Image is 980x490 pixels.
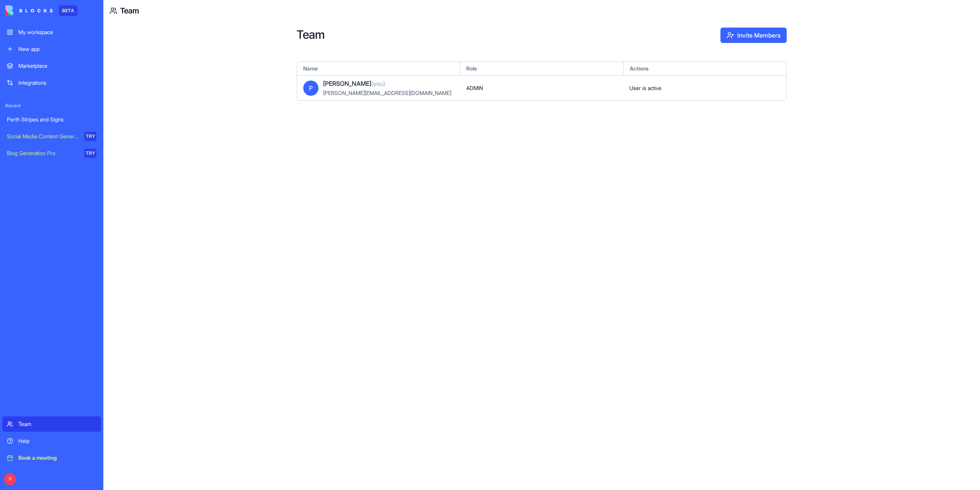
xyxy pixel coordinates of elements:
[5,5,53,16] img: logo
[2,416,101,432] a: Team
[5,3,20,18] button: go back
[5,5,77,16] a: BETA
[127,53,141,61] div: sorry
[323,90,451,96] span: [PERSON_NAME][EMAIL_ADDRESS][DOMAIN_NAME]
[6,66,147,96] div: peter says…
[84,132,96,141] div: TRY
[2,129,101,144] a: Social Media Content GeneratorTRY
[2,112,101,127] a: Perth Stripes and Signs
[460,62,623,75] div: Role
[34,70,141,85] div: there is a lot that goes into a specialised pricing for the sign industry
[6,211,147,222] div: [DATE]
[37,4,87,10] h1: [PERSON_NAME]
[297,28,720,43] h2: Team
[2,75,101,90] a: Integrations
[18,79,96,87] div: Integrations
[4,473,16,485] span: P
[59,5,77,16] div: BETA
[6,166,147,211] div: Michal says…
[7,149,79,157] div: Blog Generation Pro
[12,251,18,257] button: Emoji picker
[18,28,96,36] div: My workspace
[624,62,786,75] div: Actions
[6,166,126,205] div: [PERSON_NAME], once the feature is live, is it okay if we access your account to make sure it wor...
[84,149,96,158] div: TRY
[466,84,483,92] span: ADMIN
[120,5,139,16] a: Team
[131,248,144,260] button: Send a message…
[12,116,119,161] div: We’re working on a new feature to better support large apps like yours. It’s planned for release ...
[12,101,119,116] div: I see you’re already on the upgraded model.
[6,96,147,166] div: Michal says…
[12,170,119,200] div: [PERSON_NAME], once the feature is live, is it okay if we access your account to make sure it wor...
[323,79,385,88] span: [PERSON_NAME]
[120,3,134,18] button: Home
[2,146,101,161] a: Blog Generation ProTRY
[6,48,147,66] div: peter says…
[36,251,42,257] button: Upload attachment
[2,433,101,449] a: Help
[2,450,101,465] a: Book a meeting
[2,41,101,57] a: New app
[22,4,34,16] div: Profile image for Michal
[7,133,79,140] div: Social Media Content Generator
[18,62,96,70] div: Marketplace
[6,96,126,166] div: I see you’re already on the upgraded model.We’re working on a new feature to better support large...
[18,437,96,445] div: Help
[297,62,460,75] div: Name
[18,45,96,53] div: New app
[720,28,787,43] button: Invite Members
[18,420,96,428] div: Team
[64,226,141,234] div: access....sure. not a problem
[12,23,119,38] div: We’ll update you shortly once it’s done so you can continue building
[7,116,96,123] div: Perth Stripes and Signs
[2,58,101,74] a: Marketplace
[18,454,96,462] div: Book a meeting
[28,66,147,90] div: there is a lot that goes into a specialised pricing for the sign industry
[371,80,385,87] span: (you)
[121,48,147,65] div: sorry
[629,84,661,92] span: User is active
[2,103,101,109] span: Recent
[303,80,318,96] span: P
[57,222,147,239] div: access....sure. not a problem
[2,25,101,40] a: My workspace
[24,251,30,257] button: Gif picker
[7,235,147,248] textarea: Message…
[37,10,71,17] p: Active 6h ago
[6,222,147,245] div: peter says…
[134,3,148,17] div: Close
